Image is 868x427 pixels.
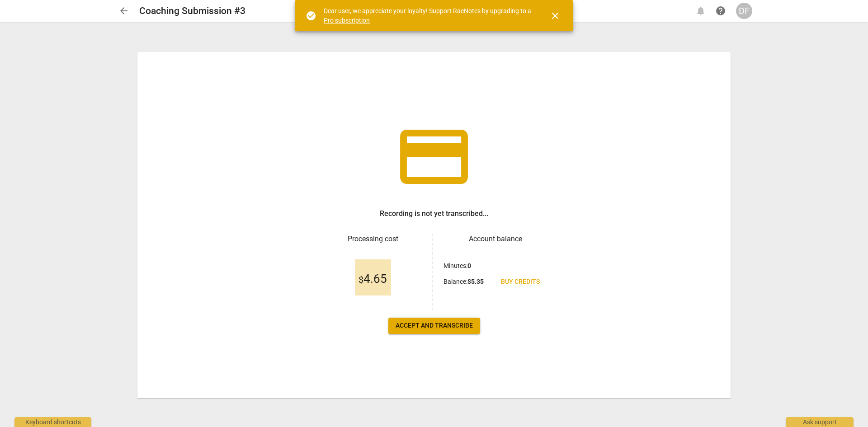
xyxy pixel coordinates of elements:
b: $ 5.35 [467,278,484,285]
p: Balance : [443,277,484,286]
span: 4.65 [359,272,387,286]
a: Pro subscription [324,17,370,24]
span: $ [359,274,363,285]
div: Ask support [786,417,854,427]
span: help [715,5,726,16]
h3: Processing cost [321,234,425,244]
span: close [550,10,561,21]
h3: Account balance [443,234,547,244]
span: credit_card [393,116,475,197]
div: Dear user, we appreciate your loyalty! Support RaeNotes by upgrading to a [324,6,533,25]
p: Minutes : [443,261,471,271]
span: check_circle [306,10,316,21]
h3: Recording is not yet transcribed... [380,208,488,219]
a: Buy credits [494,274,547,290]
span: arrow_back [118,5,129,16]
div: Keyboard shortcuts [14,417,91,427]
b: 0 [467,262,471,269]
button: Close [544,5,566,27]
button: DF [736,3,752,19]
button: Accept and transcribe [388,318,480,334]
span: Accept and transcribe [396,321,473,330]
h2: Coaching Submission #3 [139,5,245,17]
span: Buy credits [501,277,540,286]
a: Help [712,3,729,19]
